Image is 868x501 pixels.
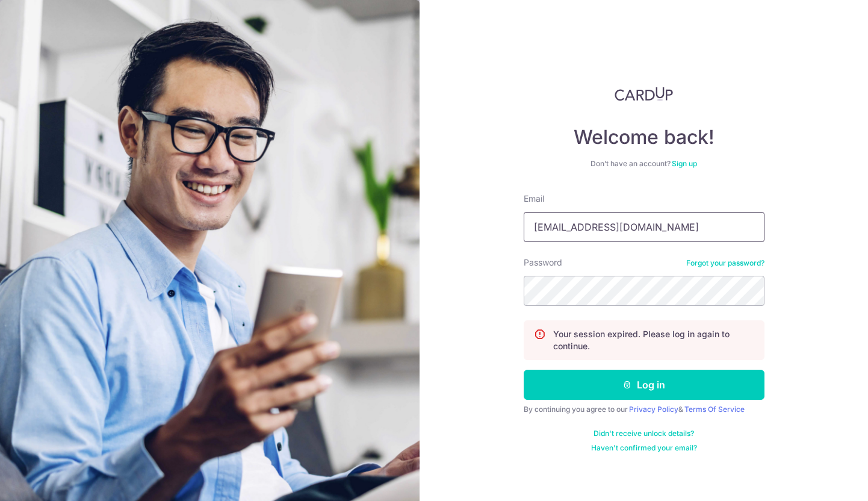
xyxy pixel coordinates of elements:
div: Don’t have an account? [524,159,764,169]
img: CardUp Logo [615,87,674,101]
a: Forgot your password? [686,258,764,268]
a: Privacy Policy [629,405,678,414]
a: Haven't confirmed your email? [591,443,697,453]
label: Password [524,257,562,269]
p: Your session expired. Please log in again to continue. [553,328,754,352]
a: Terms Of Service [684,405,745,414]
button: Log in [524,370,764,400]
input: Enter your Email [524,212,764,242]
a: Didn't receive unlock details? [594,429,694,438]
div: By continuing you agree to our & [524,405,764,414]
h4: Welcome back! [524,125,764,149]
label: Email [524,193,544,205]
a: Sign up [672,159,697,168]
